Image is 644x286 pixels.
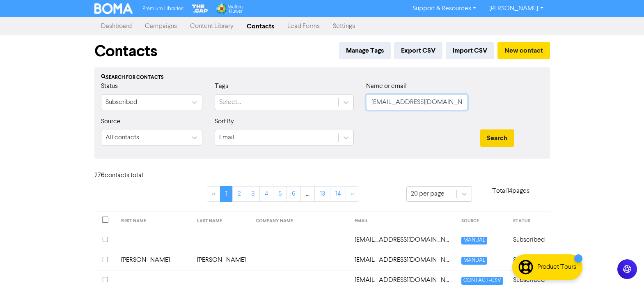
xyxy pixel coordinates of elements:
img: Wolters Kluwer [215,3,243,14]
span: MANUAL [461,257,487,265]
a: Page 2 [232,186,246,202]
span: CONTACT-CSV [461,277,503,285]
div: Subscribed [105,97,137,107]
img: BOMA Logo [94,3,133,14]
img: The Gap [191,3,209,14]
td: Subscribed [508,230,550,250]
td: aaronbray28@gmail.com [350,250,456,270]
a: Content Library [183,18,240,35]
a: Contacts [240,18,281,35]
a: Dashboard [94,18,138,35]
td: [PERSON_NAME] [116,250,192,270]
label: Status [101,81,118,91]
iframe: Chat Widget [603,247,644,286]
a: Settings [326,18,362,35]
td: 26rows@gmail.com [350,230,456,250]
a: Page 1 is your current page [220,186,233,202]
a: Page 13 [314,186,330,202]
label: Source [101,117,121,127]
a: Page 6 [286,186,301,202]
h6: 276 contact s total [94,172,160,180]
div: Select... [219,97,241,107]
div: All contacts [105,133,139,143]
span: MANUAL [461,237,487,244]
th: COMPANY NAME [251,212,350,230]
a: Lead Forms [281,18,326,35]
th: STATUS [508,212,550,230]
a: Page 14 [330,186,346,202]
button: Import CSV [446,42,494,59]
h1: Contacts [94,42,157,61]
span: Premium Libraries: [142,6,184,12]
a: Campaigns [138,18,183,35]
label: Name or email [366,81,407,91]
td: Subscribed [508,250,550,270]
button: New contact [497,42,550,59]
a: [PERSON_NAME] [483,2,550,15]
th: EMAIL [350,212,456,230]
button: Export CSV [394,42,442,59]
td: [PERSON_NAME] [192,250,251,270]
div: 20 per page [411,189,445,199]
label: Tags [215,81,228,91]
th: SOURCE [456,212,508,230]
a: » [346,186,359,202]
a: Page 5 [273,186,287,202]
div: Email [219,133,234,143]
button: Search [480,129,514,147]
a: Page 4 [259,186,273,202]
button: Manage Tags [339,42,391,59]
a: Support & Resources [406,2,483,15]
th: FIRST NAME [116,212,192,230]
label: Sort By [215,117,234,127]
a: Page 3 [246,186,260,202]
p: Total 14 pages [472,186,550,196]
div: Search for contacts [101,74,543,81]
th: LAST NAME [192,212,251,230]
